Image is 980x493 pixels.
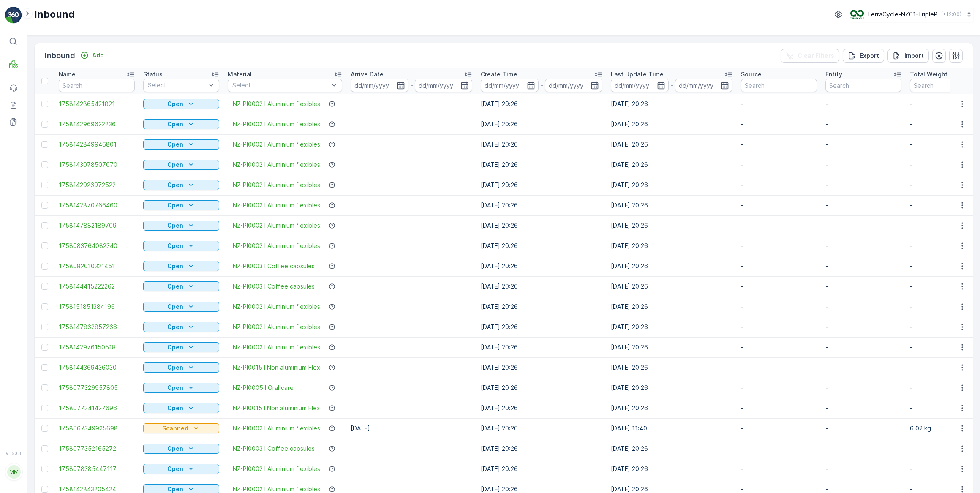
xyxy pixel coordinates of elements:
[143,302,219,312] button: Open
[59,465,135,473] a: 1758078385447117
[233,384,294,392] span: NZ-PI0005 I Oral care
[41,141,48,148] div: Toggle Row Selected
[59,282,135,291] a: 1758144415222262
[167,181,183,189] p: Open
[59,161,135,169] span: 1758143078507070
[167,201,183,210] p: Open
[59,120,135,128] span: 1758142969622236
[233,424,320,433] span: NZ-PI0002 I Aluminium flexibles
[741,302,817,311] p: -
[59,363,135,372] a: 1758144369436030
[233,465,320,473] a: NZ-PI0002 I Aluminium flexibles
[167,363,183,372] p: Open
[41,384,48,391] div: Toggle Row Selected
[825,302,901,311] p: -
[143,403,219,413] button: Open
[233,302,320,311] span: NZ-PI0002 I Aluminium flexibles
[351,70,384,79] p: Arrive Date
[233,100,320,108] a: NZ-PI0002 I Aluminium flexibles
[77,50,107,60] button: Add
[607,337,737,357] td: [DATE] 20:26
[167,343,183,351] p: Open
[5,7,22,24] img: logo
[843,49,884,63] button: Export
[167,323,183,331] p: Open
[607,459,737,479] td: [DATE] 20:26
[233,323,320,331] a: NZ-PI0002 I Aluminium flexibles
[675,79,733,92] input: dd/mm/yyyy
[233,343,320,351] a: NZ-PI0002 I Aluminium flexibles
[825,404,901,412] p: -
[781,49,839,63] button: Clear Filters
[233,404,320,412] a: NZ-PI0015 I Non aluminium Flex
[233,282,315,291] a: NZ-PI0003 I Coffee capsules
[41,364,48,371] div: Toggle Row Selected
[41,101,48,107] div: Toggle Row Selected
[476,175,607,195] td: [DATE] 20:26
[351,79,408,92] input: dd/mm/yyyy
[670,80,673,90] p: -
[741,262,817,270] p: -
[41,182,48,188] div: Toggle Row Selected
[5,458,22,486] button: MM
[741,120,817,128] p: -
[59,323,135,331] a: 1758147862857266
[825,79,901,92] input: Search
[143,383,219,393] button: Open
[143,241,219,251] button: Open
[741,181,817,189] p: -
[825,201,901,210] p: -
[607,439,737,459] td: [DATE] 20:26
[607,215,737,236] td: [DATE] 20:26
[476,94,607,114] td: [DATE] 20:26
[741,79,817,92] input: Search
[540,80,543,90] p: -
[167,282,183,291] p: Open
[148,81,206,90] p: Select
[607,134,737,155] td: [DATE] 20:26
[59,444,135,453] span: 1758077352165272
[607,317,737,337] td: [DATE] 20:26
[741,343,817,351] p: -
[233,181,320,189] span: NZ-PI0002 I Aluminium flexibles
[59,404,135,412] span: 1758077341427696
[476,439,607,459] td: [DATE] 20:26
[476,357,607,378] td: [DATE] 20:26
[59,343,135,351] a: 1758142976150518
[143,99,219,109] button: Open
[741,140,817,149] p: -
[167,161,183,169] p: Open
[476,134,607,155] td: [DATE] 20:26
[233,120,320,128] a: NZ-PI0002 I Aluminium flexibles
[741,323,817,331] p: -
[476,236,607,256] td: [DATE] 20:26
[825,161,901,169] p: -
[41,445,48,452] div: Toggle Row Selected
[233,161,320,169] span: NZ-PI0002 I Aluminium flexibles
[59,302,135,311] a: 1758151851384196
[798,52,834,60] p: Clear Filters
[741,70,762,79] p: Source
[59,384,135,392] a: 1758077329957805
[825,100,901,108] p: -
[233,444,315,453] a: NZ-PI0003 I Coffee capsules
[7,465,21,479] div: MM
[825,262,901,270] p: -
[59,140,135,149] a: 1758142849946801
[233,363,320,372] a: NZ-PI0015 I Non aluminium Flex
[887,49,929,63] button: Import
[476,215,607,236] td: [DATE] 20:26
[476,378,607,398] td: [DATE] 20:26
[607,418,737,439] td: [DATE] 11:40
[233,201,320,210] a: NZ-PI0002 I Aluminium flexibles
[233,242,320,250] span: NZ-PI0002 I Aluminium flexibles
[143,70,163,79] p: Status
[741,161,817,169] p: -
